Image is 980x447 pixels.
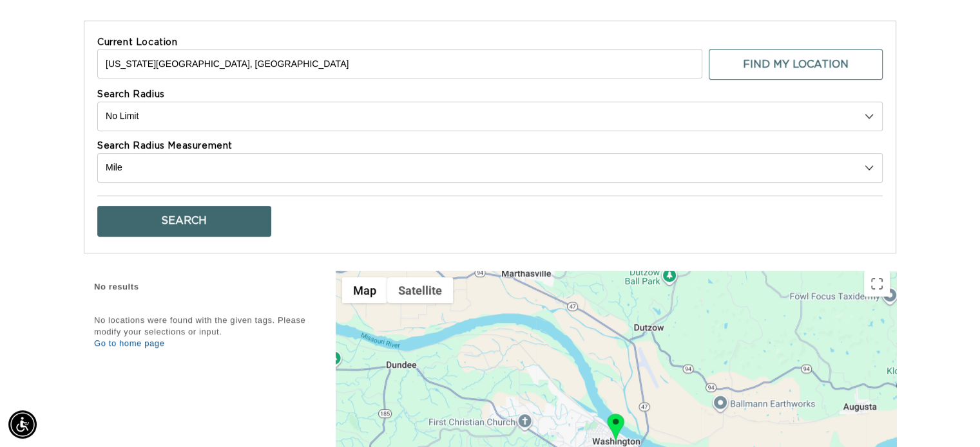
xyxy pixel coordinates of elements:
[94,315,315,338] div: No locations were found with the given tags. Please modify your selections or input.
[342,277,387,303] button: Show street map
[97,206,271,237] button: Search
[916,385,980,447] iframe: Chat Widget
[97,49,702,78] input: Enter a location
[864,271,890,296] button: Toggle fullscreen view
[97,89,883,102] label: Search Radius
[94,338,164,348] a: Go to home page
[387,277,453,303] button: Show satellite imagery
[97,37,883,50] label: Current Location
[97,140,883,153] label: Search Radius Measurement
[8,410,37,439] div: Accessibility Menu
[709,49,883,80] button: Find My Location
[94,281,315,293] div: No results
